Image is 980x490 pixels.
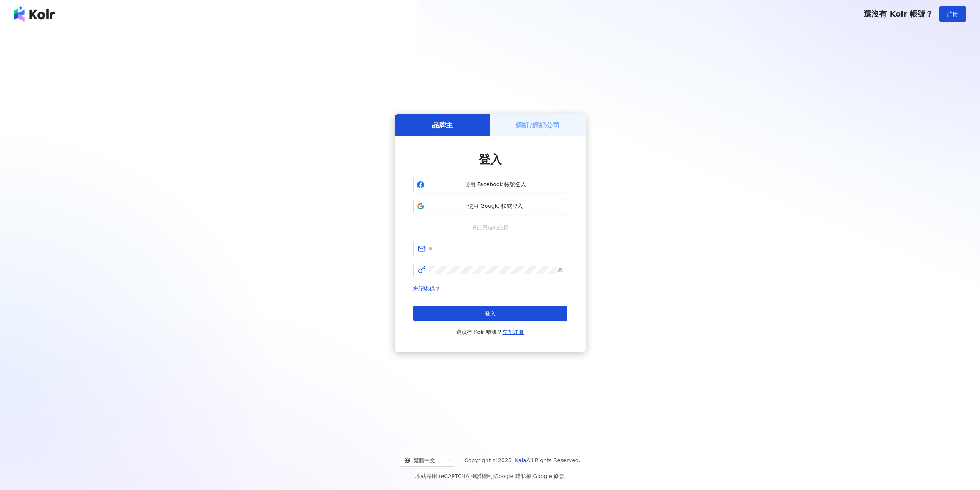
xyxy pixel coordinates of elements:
button: 使用 Google 帳號登入 [413,199,567,214]
span: 使用 Google 帳號登入 [427,202,564,210]
img: logo [14,6,55,22]
a: 忘記密碼？ [413,286,440,292]
span: 還沒有 Kolr 帳號？ [456,327,524,337]
span: 註冊 [947,11,958,17]
span: 還沒有 Kolr 帳號？ [864,9,933,19]
button: 登入 [413,306,567,321]
span: 本站採用 reCAPTCHA 保護機制 [415,471,565,481]
span: Copyright © 2025 All Rights Reserved. [464,456,580,465]
span: 或使用信箱註冊 [466,223,514,232]
span: eye-invisible [557,268,563,273]
span: 登入 [485,310,496,317]
span: 使用 Facebook 帳號登入 [427,181,564,189]
h5: 網紅/經紀公司 [516,120,560,130]
a: 立即註冊 [502,329,524,335]
h5: 品牌主 [432,120,453,130]
a: iKala [513,457,526,463]
a: Google 隱私權 [494,473,531,479]
div: 繁體中文 [404,454,444,466]
span: 登入 [479,153,502,166]
a: Google 條款 [533,473,565,479]
span: | [493,473,494,479]
button: 使用 Facebook 帳號登入 [413,177,567,192]
button: 註冊 [939,6,966,22]
span: | [531,473,533,479]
